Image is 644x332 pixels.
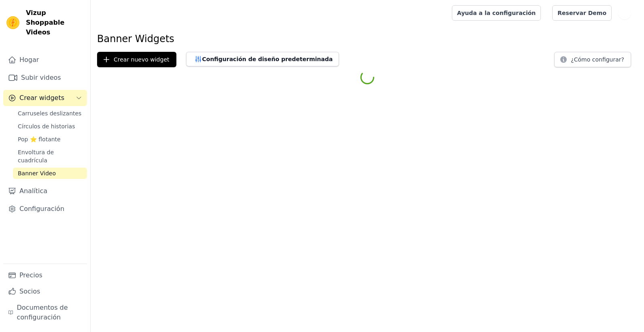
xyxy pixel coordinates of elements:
[19,287,40,296] font: Socios
[554,52,631,67] button: ¿Cómo configurar?
[3,283,87,300] a: Socios
[3,90,87,106] button: Crear widgets
[19,204,64,214] font: Configuración
[19,270,42,280] font: Precios
[21,73,61,83] font: Subir videos
[19,186,47,196] font: Analítica
[3,201,87,217] a: Configuración
[554,57,631,65] a: ¿Cómo configurar?
[19,93,64,103] span: Crear widgets
[3,183,87,199] a: Analítica
[19,55,39,65] font: Hogar
[18,169,56,177] span: Banner Video
[13,147,87,166] a: Envoltura de cuadrícula
[13,121,87,132] a: Círculos de historias
[114,55,169,64] font: Crear nuevo widget
[3,70,87,86] a: Subir videos
[97,32,638,45] h1: Banner Widgets
[552,5,612,21] a: Reservar Demo
[452,5,541,21] a: Ayuda a la configuración
[13,168,87,179] a: Banner Video
[13,134,87,145] a: Pop ⭐ flotante
[18,135,61,143] span: Pop ⭐ flotante
[3,300,87,326] a: Documentos de configuración
[13,108,87,119] a: Carruseles deslizantes
[26,8,84,37] span: Vizup Shoppable Videos
[18,148,82,164] span: Envoltura de cuadrícula
[3,267,87,283] a: Precios
[18,122,75,130] span: Círculos de historias
[571,55,624,64] font: ¿Cómo configurar?
[186,52,339,66] button: Configuración de diseño predeterminada
[18,109,81,117] span: Carruseles deslizantes
[3,52,87,68] a: Hogar
[17,303,82,322] font: Documentos de configuración
[202,55,333,63] font: Configuración de diseño predeterminada
[97,52,176,67] button: Crear nuevo widget
[6,16,19,29] img: Vizup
